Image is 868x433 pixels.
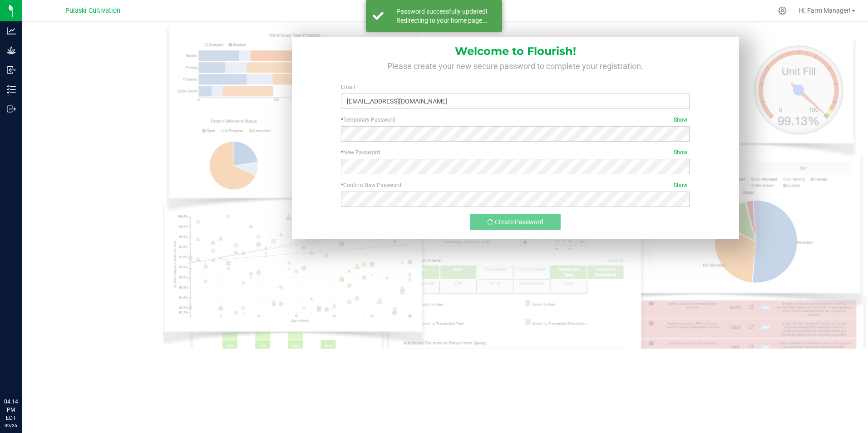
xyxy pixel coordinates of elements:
inline-svg: Outbound [7,104,16,113]
span: Please create your new secure password to complete your registration. [387,61,643,71]
label: Email [341,83,690,91]
p: 04:14 PM EDT [4,398,18,422]
inline-svg: Inventory [7,85,16,94]
inline-svg: Inbound [7,65,16,74]
span: Hi, Farm Manager! [799,7,851,14]
div: Manage settings [777,6,788,15]
div: Password successfully updated! Redirecting to your home page... [389,7,495,25]
h1: Welcome to Flourish! [305,37,726,57]
label: Temporary Password [341,116,690,124]
button: Create Password [470,214,561,230]
span: Create Password [495,218,543,226]
inline-svg: Grow [7,46,16,55]
label: Confirm New Password [341,181,690,189]
p: 09/26 [4,422,18,429]
span: Pulaski Cultivation [65,7,120,15]
span: Show [674,116,687,124]
span: Show [674,181,687,189]
span: Show [674,148,687,157]
inline-svg: Analytics [7,26,16,35]
label: New Password [341,148,690,157]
